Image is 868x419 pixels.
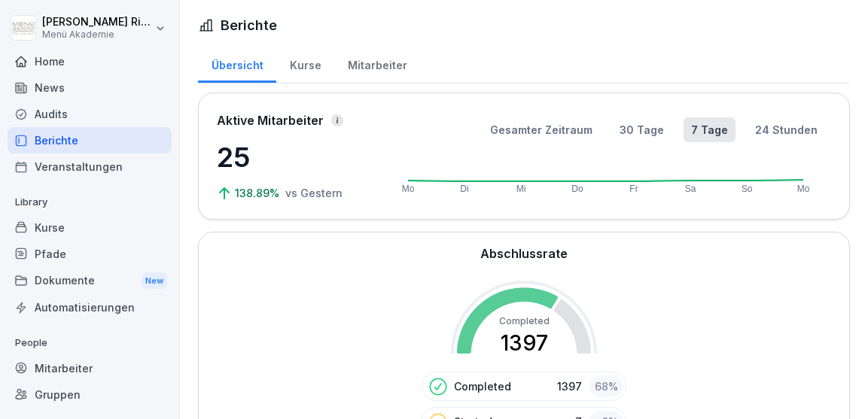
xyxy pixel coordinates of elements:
[334,44,420,83] a: Mitarbeiter
[571,184,583,194] text: Do
[402,184,415,194] text: Mo
[8,355,172,381] a: Mitarbeiter
[221,15,277,35] h1: Berichte
[8,48,172,74] a: Home
[748,117,825,142] button: 24 Stunden
[198,44,276,83] a: Übersicht
[8,214,172,241] a: Kurse
[8,381,172,408] a: Gruppen
[8,331,172,355] p: People
[454,378,511,394] p: Completed
[460,184,468,194] text: Di
[483,117,600,142] button: Gesamter Zeitraum
[685,184,696,194] text: Sa
[629,184,638,194] text: Fr
[276,44,334,83] a: Kurse
[217,137,367,178] p: 25
[8,74,172,101] a: News
[235,185,282,201] p: 138.89%
[589,375,623,397] div: 68 %
[42,29,152,40] p: Menü Akademie
[142,272,167,290] div: New
[557,378,582,394] p: 1397
[742,184,753,194] text: So
[8,153,172,180] a: Veranstaltungen
[516,184,526,194] text: Mi
[42,16,152,29] p: [PERSON_NAME] Riediger
[285,185,343,201] p: vs Gestern
[8,267,172,295] a: DokumenteNew
[8,127,172,153] a: Berichte
[8,190,172,214] p: Library
[8,241,172,267] a: Pfade
[480,244,568,263] h2: Abschlussrate
[8,101,172,127] a: Audits
[797,184,810,194] text: Mo
[8,267,172,295] div: Dokumente
[8,294,172,320] a: Automatisierungen
[612,117,672,142] button: 30 Tage
[684,117,736,142] button: 7 Tage
[217,111,324,129] p: Aktive Mitarbeiter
